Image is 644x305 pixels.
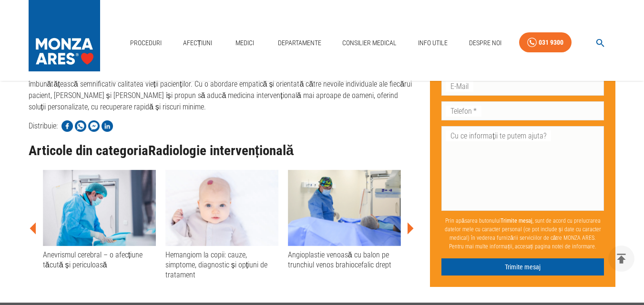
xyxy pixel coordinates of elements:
[501,217,532,224] b: Trimite mesaj
[165,170,278,280] a: Hemangiom la copii: cauze, simptome, diagnostic și opțiuni de tratament
[465,33,505,53] a: Despre Noi
[29,143,415,158] h3: Articole din categoria Radiologie intervențională
[126,33,165,53] a: Proceduri
[288,170,401,246] img: Angioplastie venoasă cu balon pe trunchiul venos brahiocefalic drept
[608,246,634,272] button: delete
[519,32,572,53] a: 031 9300
[414,33,451,53] a: Info Utile
[43,250,156,270] div: Anevrismul cerebral – o afecțiune tăcută și periculoasă
[179,33,216,53] a: Afecțiuni
[288,250,401,270] div: Angioplastie venoasă cu balon pe trunchiul venos brahiocefalic drept
[61,120,73,132] img: Share on Facebook
[338,33,400,53] a: Consilier Medical
[441,213,604,255] p: Prin apăsarea butonului , sunt de acord cu prelucrarea datelor mele cu caracter personal (ce pot ...
[43,170,156,270] a: Anevrismul cerebral – o afecțiune tăcută și periculoasă
[441,258,604,276] button: Trimite mesaj
[165,170,278,246] img: Hemangiom la copii: cauze, simptome, diagnostic și opțiuni de tratament
[165,250,278,280] div: Hemangiom la copii: cauze, simptome, diagnostic și opțiuni de tratament
[102,120,113,132] img: Share on LinkedIn
[29,120,58,132] p: Distribuie:
[288,170,401,270] a: Angioplastie venoasă cu balon pe trunchiul venos brahiocefalic drept
[75,120,86,132] img: Share on WhatsApp
[539,37,563,49] div: 031 9300
[230,33,260,53] a: Medici
[43,170,156,246] img: Anevrismul cerebral – o afecțiune tăcută și periculoasă
[88,120,100,132] img: Share on Facebook Messenger
[274,33,325,53] a: Departamente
